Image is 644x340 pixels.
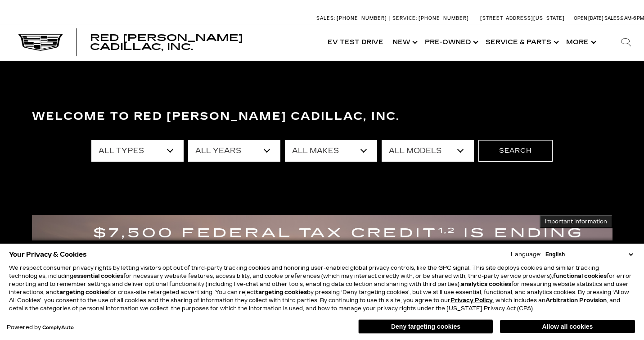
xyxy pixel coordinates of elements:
[562,24,599,60] button: More
[420,24,481,60] a: Pre-Owned
[285,140,377,162] select: Filter by make
[358,319,493,334] button: Deny targeting cookies
[500,320,635,333] button: Allow all cookies
[450,297,493,304] a: Privacy Policy
[388,24,420,60] a: New
[543,250,635,258] select: Language Select
[337,15,387,21] span: [PHONE_NUMBER]
[42,325,74,331] a: ComplyAuto
[478,140,553,162] button: Search
[323,24,388,60] a: EV Test Drive
[7,325,74,331] div: Powered by
[382,140,474,162] select: Filter by model
[461,281,511,287] strong: analytics cookies
[511,252,541,257] div: Language:
[256,289,307,295] strong: targeting cookies
[574,15,603,21] span: Open [DATE]
[545,218,607,225] span: Important Information
[545,297,607,304] strong: Arbitration Provision
[392,15,417,21] span: Service:
[553,273,607,279] strong: functional cookies
[419,15,469,21] span: [PHONE_NUMBER]
[621,15,644,21] span: 9 AM-6 PM
[73,273,123,279] strong: essential cookies
[540,215,612,228] button: Important Information
[91,140,184,162] select: Filter by type
[90,32,243,52] span: Red [PERSON_NAME] Cadillac, Inc.
[9,264,635,313] p: We respect consumer privacy rights by letting visitors opt out of third-party tracking cookies an...
[316,15,335,21] span: Sales:
[188,140,280,162] select: Filter by year
[32,108,612,126] h3: Welcome to Red [PERSON_NAME] Cadillac, Inc.
[57,289,108,295] strong: targeting cookies
[9,248,87,261] span: Your Privacy & Cookies
[389,16,471,21] a: Service: [PHONE_NUMBER]
[90,33,314,51] a: Red [PERSON_NAME] Cadillac, Inc.
[480,15,565,21] a: [STREET_ADDRESS][US_STATE]
[316,16,389,21] a: Sales: [PHONE_NUMBER]
[18,34,63,51] img: Cadillac Dark Logo with Cadillac White Text
[604,15,621,21] span: Sales:
[481,24,562,60] a: Service & Parts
